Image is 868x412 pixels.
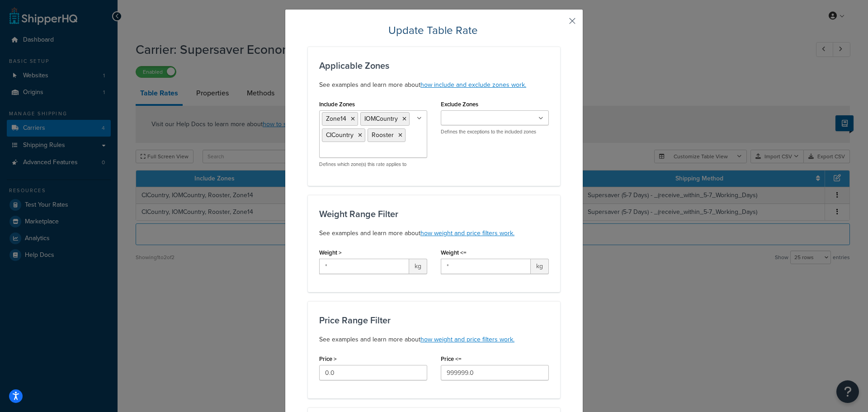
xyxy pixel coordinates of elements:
p: See examples and learn more about [319,228,549,239]
p: See examples and learn more about [319,80,549,90]
label: Weight <= [441,249,467,256]
p: See examples and learn more about [319,334,549,345]
p: Defines the exceptions to the included zones [441,128,549,135]
h2: Update Table Rate [308,23,560,38]
label: Exclude Zones [441,101,478,108]
h3: Weight Range Filter [319,209,549,219]
label: Price > [319,355,337,362]
label: Weight > [319,249,342,256]
a: how weight and price filters work. [420,228,514,238]
span: Zone14 [326,114,346,123]
label: Include Zones [319,101,355,108]
span: kg [531,259,549,274]
a: how weight and price filters work. [420,335,514,344]
span: IOMCountry [364,114,398,123]
label: Price <= [441,355,462,362]
span: Rooster [372,130,394,140]
h3: Applicable Zones [319,61,549,71]
span: kg [409,259,427,274]
a: how include and exclude zones work. [420,80,526,90]
p: Defines which zone(s) this rate applies to [319,161,427,168]
span: CICountry [326,130,354,140]
h3: Price Range Filter [319,315,549,325]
